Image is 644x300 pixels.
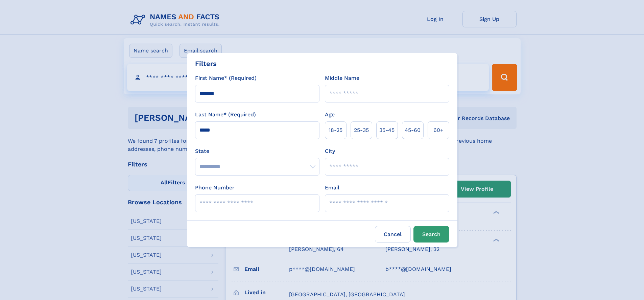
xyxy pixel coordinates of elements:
[195,59,217,69] div: Filters
[325,111,335,119] label: Age
[325,74,359,82] label: Middle Name
[195,111,256,119] label: Last Name* (Required)
[354,126,369,134] span: 25‑35
[379,126,395,134] span: 35‑45
[405,126,421,134] span: 45‑60
[413,226,449,243] button: Search
[433,126,444,134] span: 60+
[195,74,257,82] label: First Name* (Required)
[325,147,335,155] label: City
[325,184,339,192] label: Email
[329,126,342,134] span: 18‑25
[195,184,235,192] label: Phone Number
[375,226,411,243] label: Cancel
[195,147,319,155] label: State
